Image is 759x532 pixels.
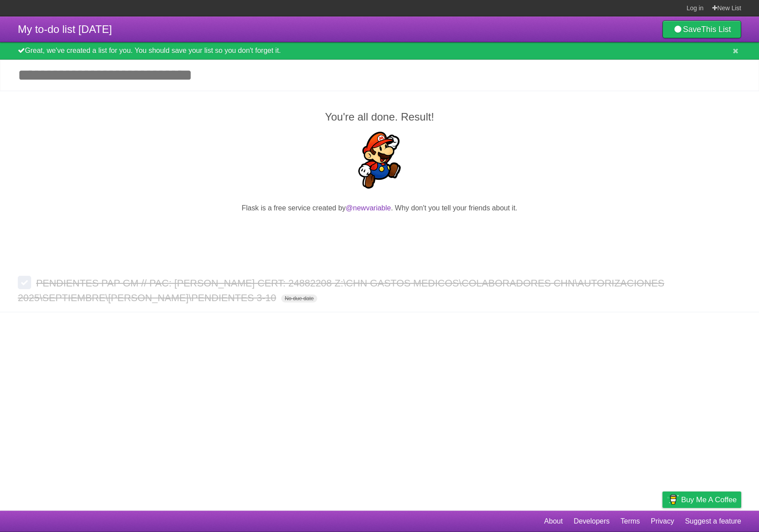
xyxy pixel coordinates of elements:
[662,20,741,38] a: SaveThis List
[351,132,408,189] img: Super Mario
[18,278,664,303] span: PENDIENTES PAP GM // PAC: [PERSON_NAME] CERT: 24882208 Z:\CHN GASTOS MEDICOS\COLABORADORES CHN\AU...
[662,492,741,508] a: Buy me a coffee
[667,492,679,507] img: Buy me a coffee
[621,513,640,530] a: Terms
[281,294,317,302] span: No due date
[346,204,391,212] a: @newvariable
[18,23,112,35] span: My to-do list [DATE]
[18,109,741,125] h2: You're all done. Result!
[544,513,563,530] a: About
[685,513,741,530] a: Suggest a feature
[573,513,610,530] a: Developers
[18,276,31,289] label: Done
[18,203,741,214] p: Flask is a free service created by . Why don't you tell your friends about it.
[651,513,674,530] a: Privacy
[701,25,731,34] b: This List
[363,225,396,237] iframe: X Post Button
[681,492,737,508] span: Buy me a coffee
